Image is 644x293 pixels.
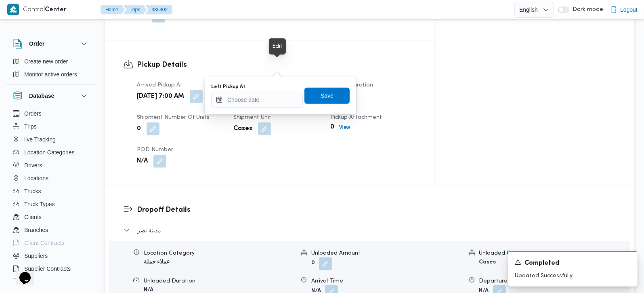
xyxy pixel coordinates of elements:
span: Arrived Pickup At [137,82,183,88]
span: Trucks [24,186,41,196]
span: Supplier Contracts [24,264,71,274]
div: Order [6,55,95,84]
button: Branches [10,223,92,236]
div: Location Category [144,249,294,257]
button: Trucks [10,185,92,198]
button: Suppliers [10,249,92,262]
img: X8yXhbKr1z7QwAAAABJRU5ErkJggg== [7,4,19,15]
span: مدينة نصر [137,226,161,235]
div: Database [6,107,95,282]
button: View [336,122,353,132]
label: Left Pickup At [211,84,245,90]
span: Create new order [24,57,68,66]
span: Orders [24,109,42,118]
div: Notification [515,258,631,268]
button: Supplier Contracts [10,262,92,275]
h3: Order [29,39,44,48]
div: Unloaded Unit [479,249,630,257]
b: N/A [137,156,148,166]
button: live Tracking [10,133,92,146]
span: Client Contracts [24,238,65,248]
span: live Tracking [24,135,56,144]
b: [DATE] 7:00 AM [137,92,184,101]
h3: Pickup Details [137,59,417,70]
button: Trips [123,5,147,15]
span: Shipment Number of Units [137,115,210,120]
span: Dark mode [569,6,603,13]
span: Clients [24,212,42,222]
b: 0 [330,122,334,132]
input: Press the down key to open a popover containing a calendar. [211,92,303,108]
button: Orders [10,107,92,120]
span: Branches [24,225,48,235]
h3: Dropoff Details [137,204,616,215]
b: 0 [311,261,315,266]
span: Shipment Unit [233,115,271,120]
button: Trips [10,120,92,133]
span: Completed [524,259,559,268]
div: Departure Time [479,277,630,285]
b: Center [45,7,67,13]
p: Updated Successfully [515,272,631,280]
div: Edit [272,42,283,51]
div: Unloaded Amount [311,249,462,257]
span: Drivers [24,160,42,170]
button: Locations [10,172,92,185]
button: Truck Types [10,198,92,211]
button: Clients [10,211,92,223]
button: Create new order [10,55,92,68]
div: Unloaded Duration [144,277,294,285]
iframe: chat widget [8,261,34,285]
b: View [339,124,350,130]
span: POD Number [137,147,173,152]
button: Database [13,91,89,101]
span: Location Categories [24,148,75,157]
span: Logout [620,5,638,15]
h3: Database [29,91,54,101]
button: Save [304,88,350,104]
button: Drivers [10,159,92,172]
button: Home [101,5,125,15]
button: 335902 [145,5,172,15]
span: Locations [24,173,48,183]
button: Location Categories [10,146,92,159]
div: Arrival Time [311,277,462,285]
span: Save [321,91,334,101]
b: Cases [479,259,496,265]
b: N/A [144,287,153,293]
b: عملاء جملة [144,259,170,265]
button: Order [13,39,89,48]
button: Logout [607,2,641,18]
b: Cases [233,124,252,134]
button: Client Contracts [10,236,92,249]
button: مدينة نصر [124,226,616,235]
span: Monitor active orders [24,70,77,79]
span: Trips [24,122,37,131]
button: Monitor active orders [10,68,92,81]
span: Truck Types [24,199,55,209]
span: Suppliers [24,251,48,261]
button: Devices [10,275,92,288]
span: Devices [24,277,44,287]
span: Pickup Attachment [330,115,382,120]
b: 0 [137,124,141,134]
